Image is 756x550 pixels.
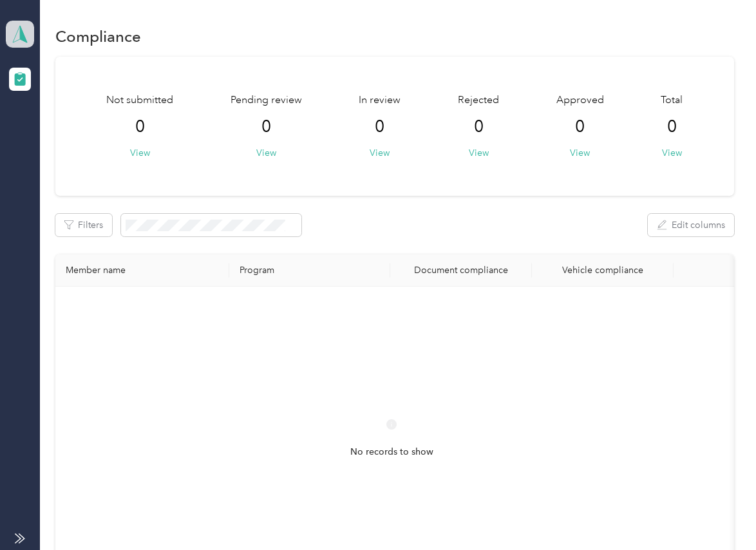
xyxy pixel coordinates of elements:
span: 0 [261,117,271,137]
span: 0 [667,117,677,137]
button: View [256,146,276,160]
span: 0 [135,117,145,137]
button: View [570,146,590,160]
button: View [662,146,682,160]
button: View [469,146,489,160]
span: Total [661,93,683,108]
th: Program [229,254,390,287]
th: Member name [55,254,229,287]
span: Approved [556,93,604,108]
span: 0 [375,117,384,137]
span: Not submitted [106,93,173,108]
span: Pending review [231,93,302,108]
div: Document compliance [401,265,522,276]
span: 0 [575,117,585,137]
button: View [130,146,150,160]
button: Edit columns [648,214,734,236]
span: 0 [474,117,484,137]
span: Rejected [458,93,499,108]
iframe: Everlance-gr Chat Button Frame [684,478,756,550]
span: In review [359,93,401,108]
button: View [370,146,390,160]
h1: Compliance [55,30,141,43]
span: No records to show [350,445,433,459]
button: Filters [55,214,112,236]
div: Vehicle compliance [542,265,663,276]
